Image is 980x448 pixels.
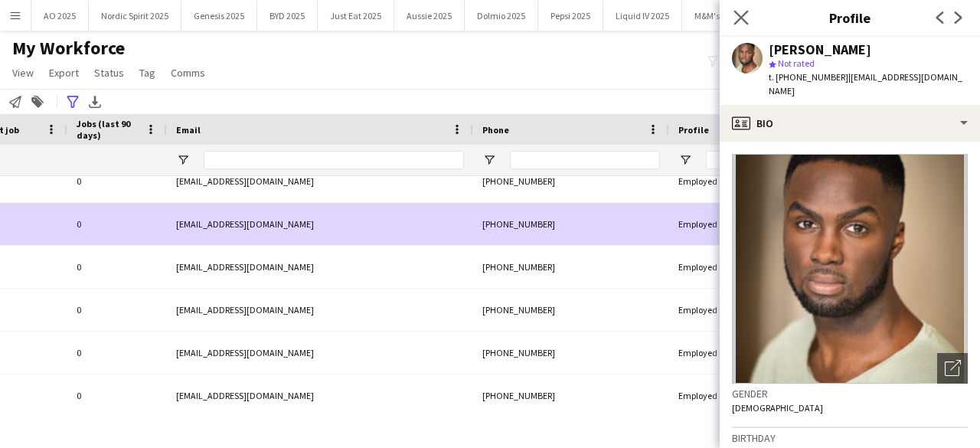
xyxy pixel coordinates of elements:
app-action-btn: Notify workforce [6,93,24,111]
div: Employed Crew [669,289,767,331]
button: Open Filter Menu [678,153,692,167]
h3: Birthday [732,431,968,445]
span: View [12,66,34,80]
span: Profile [678,124,709,136]
div: [PHONE_NUMBER] [473,332,669,374]
app-action-btn: Add to tag [28,93,47,111]
button: Aussie 2025 [394,1,465,31]
span: t. [PHONE_NUMBER] [769,71,848,83]
div: [EMAIL_ADDRESS][DOMAIN_NAME] [167,289,473,331]
app-action-btn: Export XLSX [86,93,104,111]
div: 0 [67,374,167,417]
div: 0 [67,289,167,331]
div: [PHONE_NUMBER] [473,374,669,417]
span: Not rated [778,57,815,69]
div: [EMAIL_ADDRESS][DOMAIN_NAME] [167,332,473,374]
div: Open photos pop-in [937,353,968,384]
span: My Workforce [12,37,125,60]
span: Tag [139,66,155,80]
img: Crew avatar or photo [732,154,968,384]
input: Email Filter Input [204,151,464,169]
button: Nordic Spirit 2025 [89,1,181,31]
div: 0 [67,160,167,202]
button: BYD 2025 [257,1,318,31]
div: [PHONE_NUMBER] [473,203,669,245]
span: Email [176,124,201,136]
a: Export [43,63,85,83]
button: Open Filter Menu [176,153,190,167]
input: Profile Filter Input [706,151,758,169]
div: Employed Crew [669,246,767,288]
span: Phone [482,124,509,136]
div: [PHONE_NUMBER] [473,160,669,202]
a: Comms [165,63,211,83]
div: Employed Crew [669,332,767,374]
a: View [6,63,40,83]
button: Genesis 2025 [181,1,257,31]
div: [PHONE_NUMBER] [473,289,669,331]
button: Open Filter Menu [482,153,496,167]
span: [DEMOGRAPHIC_DATA] [732,402,823,414]
span: Jobs (last 90 days) [77,118,139,141]
button: Just Eat 2025 [318,1,394,31]
div: 0 [67,203,167,245]
div: [EMAIL_ADDRESS][DOMAIN_NAME] [167,374,473,417]
div: Employed Crew [669,160,767,202]
div: Employed Crew [669,203,767,245]
div: [EMAIL_ADDRESS][DOMAIN_NAME] [167,160,473,202]
div: 0 [67,332,167,374]
button: AO 2025 [31,1,89,31]
div: [PHONE_NUMBER] [473,246,669,288]
div: [PERSON_NAME] [769,43,871,57]
a: Status [88,63,130,83]
app-action-btn: Advanced filters [64,93,82,111]
h3: Profile [720,8,980,28]
span: Export [49,66,79,80]
h3: Gender [732,387,968,401]
a: Tag [133,63,162,83]
button: Dolmio 2025 [465,1,538,31]
div: [EMAIL_ADDRESS][DOMAIN_NAME] [167,203,473,245]
span: | [EMAIL_ADDRESS][DOMAIN_NAME] [769,71,962,96]
div: Employed Crew [669,374,767,417]
input: Phone Filter Input [510,151,660,169]
div: Bio [720,105,980,142]
div: [EMAIL_ADDRESS][DOMAIN_NAME] [167,246,473,288]
button: M&M's 2025 [682,1,753,31]
div: 0 [67,246,167,288]
button: Liquid IV 2025 [603,1,682,31]
span: Comms [171,66,205,80]
button: Pepsi 2025 [538,1,603,31]
span: Status [94,66,124,80]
